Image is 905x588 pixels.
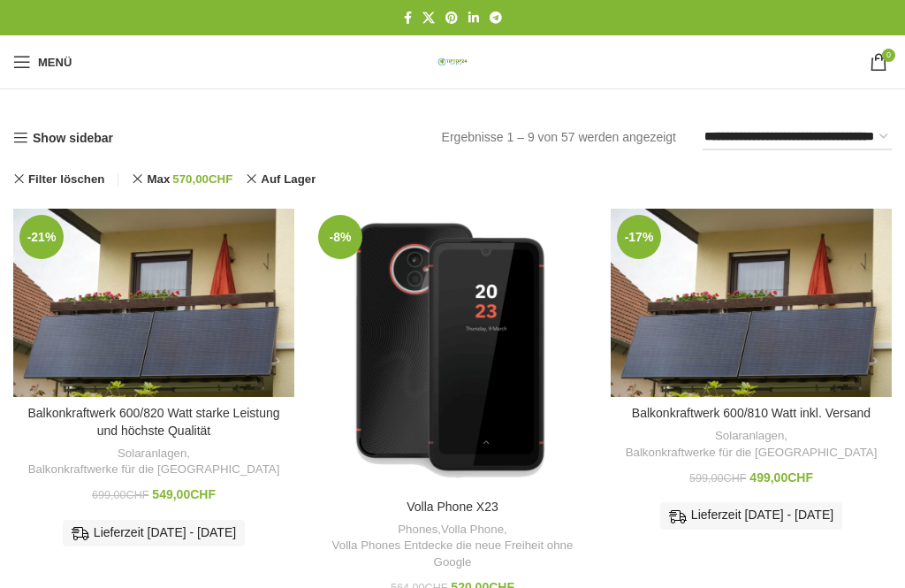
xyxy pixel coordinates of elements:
[611,209,892,396] a: Balkonkraftwerk 600/810 Watt inkl. Versand
[660,502,842,529] div: Lieferzeit [DATE] - [DATE]
[882,49,895,62] span: 0
[749,470,813,485] bdi: 499,00
[312,209,593,490] a: Volla Phone X23
[63,520,245,546] div: Lieferzeit [DATE] - [DATE]
[632,406,871,420] a: Balkonkraftwerk 600/810 Watt inkl. Versand
[312,209,593,490] img: Volla Phone X23 ohne Google
[132,168,232,192] a: Remove filter
[13,209,294,396] a: Balkonkraftwerk 600/820 Watt starke Leistung und höchste Qualität
[463,6,484,30] a: LinkedIn Social Link
[417,6,440,30] a: X Social Link
[126,489,149,501] span: CHF
[484,6,507,30] a: Telegram Social Link
[620,428,883,461] div: ,
[13,173,104,185] a: Filter löschen
[787,470,813,485] span: CHF
[27,406,279,438] a: Balkonkraftwerk 600/820 Watt starke Leistung und höchste Qualität
[617,215,661,259] span: -17%
[441,522,504,538] a: Volla Phone
[118,446,186,462] a: Solaranlagen
[246,168,316,192] a: Remove filter
[689,472,746,485] bdi: 599,00
[190,487,216,501] span: CHF
[318,215,362,259] span: -8%
[19,215,64,259] span: -21%
[398,522,437,538] a: Phones
[703,125,892,150] select: Shop-Reihenfolge
[22,446,285,478] div: ,
[13,131,113,146] a: Show sidebar
[209,172,232,186] span: CHF
[440,6,463,30] a: Pinterest Social Link
[92,489,148,501] bdi: 699,00
[172,168,232,192] span: 570,00
[407,500,498,514] a: Volla Phone X23
[626,445,878,462] a: Balkonkraftwerke für die [GEOGRAPHIC_DATA]
[715,428,784,445] a: Solaranlagen
[442,127,676,147] p: Ergebnisse 1 – 9 von 57 werden angezeigt
[430,54,475,68] a: Logo der Website
[152,487,216,501] bdi: 549,00
[28,462,280,478] a: Balkonkraftwerke für die [GEOGRAPHIC_DATA]
[861,44,896,80] a: 0
[321,522,584,571] div: , ,
[38,57,72,68] span: Menü
[321,538,584,570] a: Volla Phones Entdecke die neue Freiheit ohne Google
[399,6,417,30] a: Facebook Social Link
[13,209,294,396] img: Balkonkraftwerke für die Schweiz2_XL
[724,472,747,485] span: CHF
[4,44,80,80] a: Mobiles Menü öffnen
